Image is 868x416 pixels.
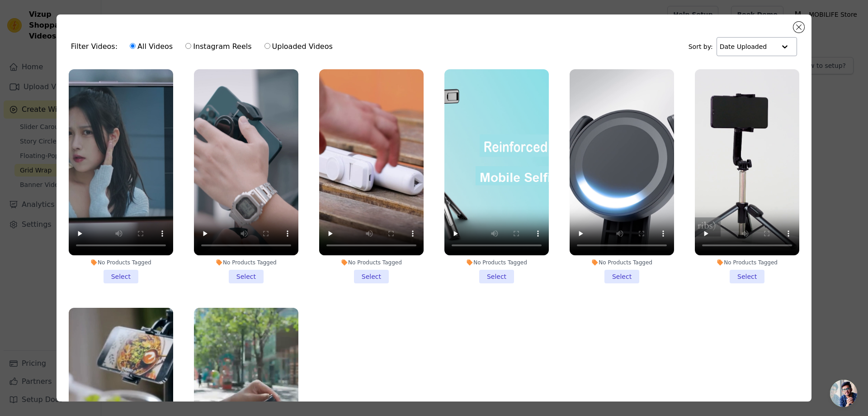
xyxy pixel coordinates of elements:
a: 开放式聊天 [830,380,857,407]
button: Close modal [793,22,804,33]
div: No Products Tagged [444,259,549,266]
label: Uploaded Videos [264,41,333,53]
label: Instagram Reels [185,41,252,53]
div: No Products Tagged [69,259,173,266]
div: No Products Tagged [570,259,674,266]
div: No Products Tagged [695,259,799,266]
div: No Products Tagged [319,259,424,266]
div: Sort by: [689,37,797,56]
label: All Videos [129,41,173,53]
div: No Products Tagged [194,259,298,266]
div: Filter Videos: [71,36,338,57]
